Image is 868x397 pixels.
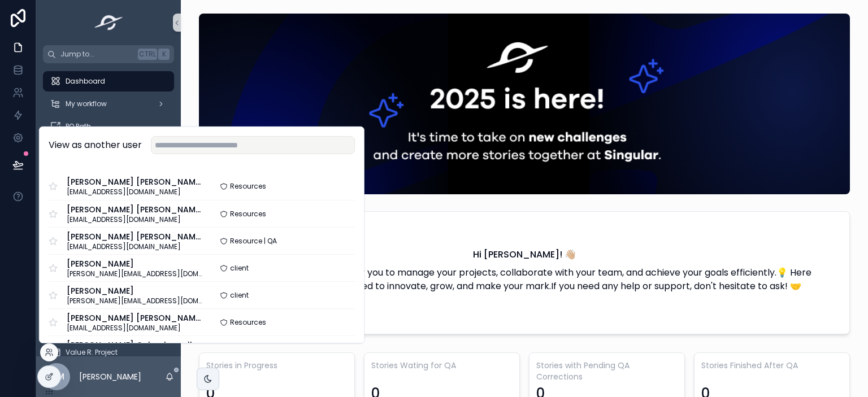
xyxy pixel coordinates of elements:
span: Resources [230,317,266,326]
span: [PERSON_NAME] Colombo null [67,339,192,350]
span: [EMAIL_ADDRESS][DOMAIN_NAME] [67,187,202,197]
a: My workflow [43,94,174,114]
span: My workflow [66,99,107,108]
span: PO Path [66,122,91,131]
span: [PERSON_NAME] [PERSON_NAME] [67,230,202,242]
span: client [230,263,249,272]
span: [PERSON_NAME] [67,258,202,269]
h3: Stories in Progress [206,360,348,371]
h2: Hi [PERSON_NAME]! 👋🏼 [473,248,576,261]
span: Dashboard [66,77,105,86]
span: Jump to... [60,50,133,59]
span: Resources [230,209,266,218]
span: [PERSON_NAME] [67,285,202,296]
span: client [230,290,249,299]
span: [EMAIL_ADDRESS][DOMAIN_NAME] [67,323,202,332]
span: K [159,50,168,59]
span: Resources [230,182,266,191]
span: [PERSON_NAME] [PERSON_NAME] [67,203,202,215]
span: Ctrl [138,49,157,60]
p: 🚀 This space is designed for you to manage your projects, collaborate with your team, and achieve... [236,266,813,293]
button: Jump to...CtrlK [43,45,174,63]
a: PO Path [43,116,174,137]
span: [PERSON_NAME] [PERSON_NAME] null [67,312,202,323]
img: App logo [91,14,127,32]
span: [EMAIL_ADDRESS][DOMAIN_NAME] [67,242,202,251]
span: Resource | QA [230,236,277,245]
p: [PERSON_NAME] [79,371,141,382]
h3: Stories with Pending QA Corrections [536,360,678,382]
a: Value R. Project [43,342,174,363]
h3: Stories Finished After QA [701,360,843,371]
span: [EMAIL_ADDRESS][DOMAIN_NAME] [67,215,202,224]
span: Value R. Project [66,348,118,357]
div: scrollable content [36,63,181,356]
a: Dashboard [43,71,174,91]
h2: View as another user [49,138,142,152]
span: [PERSON_NAME] [PERSON_NAME] null [67,176,202,187]
span: [PERSON_NAME][EMAIL_ADDRESS][DOMAIN_NAME] [67,269,202,278]
span: [PERSON_NAME][EMAIL_ADDRESS][DOMAIN_NAME] [67,296,202,305]
h3: Stories Wating for QA [371,360,513,371]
